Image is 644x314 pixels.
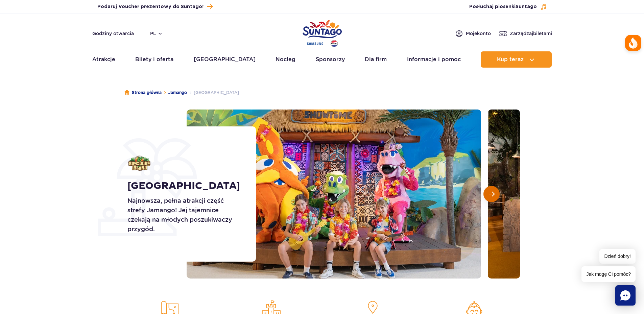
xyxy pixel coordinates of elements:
span: Kup teraz [497,56,524,63]
a: Podaruj Voucher prezentowy do Suntago! [97,2,213,11]
a: Godziny otwarcia [92,30,134,37]
button: Kup teraz [481,51,552,68]
a: Atrakcje [92,51,115,68]
a: Bilety i oferta [135,51,173,68]
a: Dla firm [365,51,387,68]
a: Informacje i pomoc [407,51,461,68]
span: Suntago [516,4,537,9]
a: Jamango [168,89,187,96]
span: Posłuchaj piosenki [469,3,537,10]
a: [GEOGRAPHIC_DATA] [194,51,256,68]
a: Mojekonto [455,29,491,38]
a: Nocleg [276,51,295,68]
h1: [GEOGRAPHIC_DATA] [127,180,241,192]
span: Jak mogę Ci pomóc? [581,266,636,282]
span: Podaruj Voucher prezentowy do Suntago! [97,3,204,10]
p: Najnowsza, pełna atrakcji część strefy Jamango! Jej tajemnice czekają na młodych poszukiwaczy prz... [127,196,241,234]
a: Sponsorzy [316,51,345,68]
div: Chat [615,285,636,306]
span: Dzień dobry! [599,249,636,264]
button: pl [150,30,163,37]
li: [GEOGRAPHIC_DATA] [187,89,239,96]
a: Park of Poland [303,17,342,48]
a: Strona główna [124,89,162,96]
button: Posłuchaj piosenkiSuntago [469,3,547,10]
span: Moje konto [466,30,491,37]
span: Zarządzaj biletami [510,30,552,37]
button: Następny slajd [483,186,500,202]
a: Zarządzajbiletami [499,29,552,38]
